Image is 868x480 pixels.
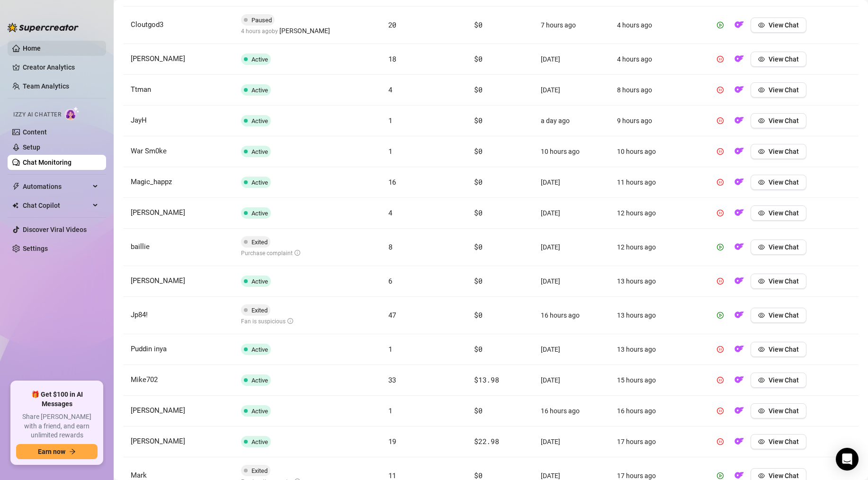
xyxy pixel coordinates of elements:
[609,136,705,167] td: 10 hours ago
[758,179,765,186] span: eye
[388,146,393,156] span: 1
[12,183,20,190] span: thunderbolt
[769,407,799,415] span: View Chat
[609,198,705,229] td: 12 hours ago
[251,210,268,217] span: Active
[533,198,609,229] td: [DATE]
[388,375,396,384] span: 33
[734,436,744,446] img: OF
[388,177,396,187] span: 16
[751,175,806,190] button: View Chat
[732,274,747,289] button: OF
[732,313,747,321] a: OF
[758,278,765,284] span: eye
[717,87,724,93] span: pause-circle
[12,202,18,209] img: Chat Copilot
[251,408,268,415] span: Active
[474,85,482,94] span: $0
[131,311,148,319] span: Jp84!
[717,438,724,445] span: pause-circle
[251,307,268,314] span: Exited
[131,20,163,29] span: Cloutgod3
[251,467,268,474] span: Exited
[474,208,482,217] span: $0
[287,318,293,324] span: info-circle
[388,310,396,320] span: 47
[241,28,330,35] span: 4 hours ago by
[769,209,799,217] span: View Chat
[717,148,724,155] span: pause-circle
[474,242,482,251] span: $0
[751,113,806,128] button: View Chat
[717,179,724,186] span: pause-circle
[474,471,482,480] span: $0
[241,250,300,257] span: Purchase complaint
[251,179,268,186] span: Active
[732,279,747,287] a: OF
[758,312,765,319] span: eye
[279,26,330,36] span: [PERSON_NAME]
[717,377,724,383] span: pause-circle
[732,373,747,388] button: OF
[751,373,806,388] button: View Chat
[769,178,799,186] span: View Chat
[388,116,393,125] span: 1
[474,406,482,415] span: $0
[751,82,806,98] button: View Chat
[388,344,393,354] span: 1
[474,436,499,446] span: $22.98
[732,175,747,190] button: OF
[732,23,747,31] a: OF
[751,342,806,357] button: View Chat
[758,346,765,353] span: eye
[732,245,747,253] a: OF
[734,54,744,63] img: OF
[474,54,482,63] span: $0
[769,55,799,63] span: View Chat
[16,390,98,409] span: 🎁 Get $100 in AI Messages
[609,75,705,106] td: 8 hours ago
[717,244,724,250] span: play-circle
[734,146,744,156] img: OF
[751,403,806,418] button: View Chat
[23,179,90,194] span: Automations
[609,106,705,136] td: 9 hours ago
[131,375,158,384] span: Mike702
[758,148,765,155] span: eye
[131,345,167,353] span: Puddin inya
[131,437,185,445] span: [PERSON_NAME]
[609,7,705,44] td: 4 hours ago
[758,87,765,93] span: eye
[717,472,724,479] span: play-circle
[717,346,724,353] span: pause-circle
[251,278,268,285] span: Active
[758,117,765,124] span: eye
[388,276,393,285] span: 6
[474,310,482,320] span: $0
[769,148,799,155] span: View Chat
[769,86,799,94] span: View Chat
[533,167,609,198] td: [DATE]
[251,239,268,246] span: Exited
[734,471,744,480] img: OF
[732,347,747,355] a: OF
[609,297,705,334] td: 13 hours ago
[131,471,147,480] span: Mark
[474,116,482,125] span: $0
[732,57,747,65] a: OF
[533,136,609,167] td: 10 hours ago
[533,229,609,266] td: [DATE]
[23,143,40,151] a: Setup
[751,434,806,449] button: View Chat
[533,44,609,75] td: [DATE]
[758,408,765,414] span: eye
[732,434,747,449] button: OF
[533,106,609,136] td: a day ago
[751,144,806,159] button: View Chat
[474,20,482,29] span: $0
[474,344,482,354] span: $0
[388,242,393,251] span: 8
[609,44,705,75] td: 4 hours ago
[23,60,98,75] a: Creator Analytics
[533,75,609,106] td: [DATE]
